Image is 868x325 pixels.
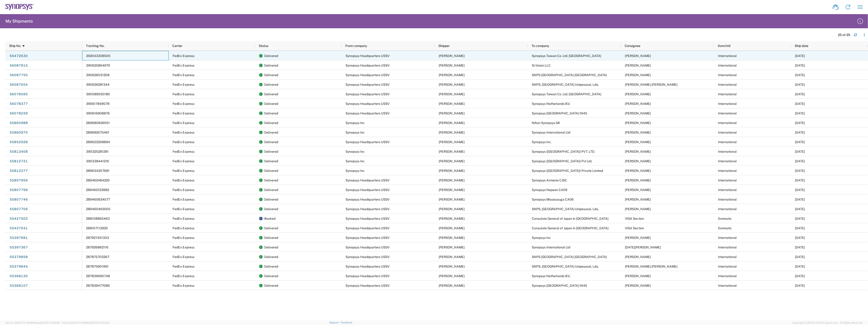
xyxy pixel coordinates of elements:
span: Nigel Topham [625,236,651,240]
span: International [718,54,737,58]
span: Shilpa Donnipadu [625,111,651,115]
span: 04/30/2025 [795,226,805,230]
span: Celio Albuquerque [625,207,651,211]
span: Synopsys Taiwan Co. Ltd. Hsinchu Science Park Branch [532,54,601,58]
span: SNPS Belgium NV [532,73,607,77]
span: 07/02/2025 [795,102,805,106]
span: Lucy Shertz [439,255,465,259]
span: Synopsys Headquarters USSV [346,217,389,220]
span: 06/05/2025 [795,188,805,192]
span: FedEx Express [173,169,194,173]
span: Synopsys Headquarters USSV [346,255,389,259]
span: Delivered [264,108,278,118]
span: Delivered [264,242,278,252]
span: FedEx Express [173,217,194,220]
span: Synopsys Nepean CA09 [532,188,567,192]
a: 55852928 [9,138,28,146]
span: 287927451353 [86,236,109,240]
span: International [718,207,737,211]
span: Synopsys Netherlands B.V. [532,102,570,106]
span: Synopsys (India) PVT. LTD. [532,150,595,153]
span: Synopsys Armenia CJSC [532,178,567,182]
span: 04/24/2025 [795,236,805,240]
span: FedEx Express [173,178,194,182]
a: 56078595 [9,90,28,98]
span: Synopsys Mississauga CA06 [532,198,574,201]
span: Delivered [264,70,278,80]
span: 390625864970 [86,64,110,67]
span: International [718,102,737,106]
span: Synopsys Inc [346,169,365,173]
span: 07/02/2025 [795,111,805,115]
span: Lucy Shertz [439,131,465,134]
span: 289462123882 [86,188,109,192]
span: Lucy Shertz [439,188,465,192]
span: Renate Geelhoed [625,102,651,106]
a: 55379845 [9,263,28,270]
a: 56087654 [9,81,28,88]
span: Lucy Shertz [439,274,465,278]
span: 287839477089 [86,284,110,287]
span: Delivered [264,185,278,195]
span: Anatoly Savchenkov [439,226,465,230]
a: 55368130 [9,272,28,280]
span: Ship No. [9,44,21,48]
span: FedEx Express [173,111,194,115]
span: Sheel Choudhary [625,169,651,173]
span: FedEx Express [173,102,194,106]
span: SNPS Belgium NV [532,255,607,259]
span: FedEx Express [173,274,194,278]
span: Lucy Shertz [439,73,465,77]
span: Ashot Muradyan [625,178,651,182]
span: International [718,111,737,115]
span: Lucy Shertz [439,159,465,163]
span: FedEx Express [173,207,194,211]
span: FedEx Express [173,54,194,58]
a: 56472630 [9,52,28,59]
span: Toshinao Matsumura [625,121,651,125]
span: International [718,245,737,249]
div: 25 of 25 [838,33,850,37]
span: 06/24/2025 [795,150,805,153]
span: 06/10/2025 [795,140,805,144]
a: 55860988 [9,119,28,126]
span: Synopsys Hyderabad IN45 [532,284,587,287]
span: Consignee [625,44,640,48]
a: 55807746 [9,196,28,203]
span: FedEx Express [173,150,194,153]
span: VISA Section [625,217,644,220]
span: 390626281344 [86,83,109,86]
span: International [718,236,737,240]
span: 04/23/2025 [795,284,805,287]
span: FedEx Express [173,140,194,144]
span: Synopsys International Ltd [532,131,570,134]
span: Delivered [264,166,278,175]
a: 55813408 [9,148,28,155]
span: Delivered [264,137,278,147]
a: 55427502 [9,215,28,222]
span: Delivered [264,51,278,61]
span: International [718,265,737,268]
span: Dara Hurley [625,131,651,134]
span: Synopsys Inc [346,159,365,163]
span: Server: 2025.17.0-1194904eeae [5,321,60,324]
span: Delivered [264,281,278,290]
span: Bindu Korla [625,159,651,163]
span: Delivered [264,262,278,271]
span: Anatoly Savchenkov [439,217,465,220]
span: 289623208894 [86,140,110,144]
span: Synopsys (India) Pvt Ltd. [532,159,592,163]
span: Delivered [264,233,278,242]
span: 04/24/2025 [795,245,805,249]
span: Delivered [264,99,278,108]
span: Synopsys Headquarters USSV [346,198,389,201]
a: Feedback [341,321,352,324]
span: 392043308505 [86,54,110,58]
span: FedEx Express [173,121,194,125]
span: Delivered [264,156,278,166]
span: Synopsys International Ltd [532,245,570,249]
span: Synopsys Headquarters USSV [346,73,389,77]
span: 289680836051 [86,121,110,125]
span: FedEx Express [173,131,194,134]
span: Lucy Shertz [439,284,465,287]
